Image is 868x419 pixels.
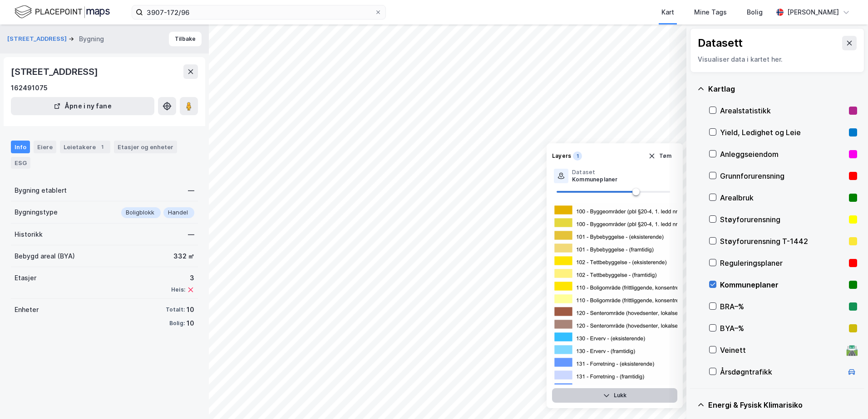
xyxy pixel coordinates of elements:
[60,141,110,153] div: Leietakere
[694,7,727,18] div: Mine Tags
[7,34,69,44] button: [STREET_ADDRESS]
[11,157,30,169] div: ESG
[720,192,845,203] div: Arealbruk
[720,127,845,138] div: Yield, Ledighet og Leie
[15,185,67,196] div: Bygning etablert
[15,229,43,240] div: Historikk
[11,141,30,153] div: Info
[720,301,845,312] div: BRA–%
[720,149,845,160] div: Anleggseiendom
[34,141,56,153] div: Eiere
[187,318,194,329] div: 10
[698,54,857,65] div: Visualiser data i kartet her.
[11,64,100,79] div: [STREET_ADDRESS]
[720,171,845,181] div: Grunnforurensning
[166,306,185,313] div: Totalt:
[708,83,857,94] div: Kartlag
[572,169,618,176] div: Dataset
[720,214,845,225] div: Støyforurensning
[188,185,194,196] div: —
[573,151,582,161] div: 1
[15,273,36,283] div: Etasjer
[15,207,58,218] div: Bygningstype
[747,7,763,18] div: Bolig
[169,32,202,46] button: Tilbake
[787,7,839,18] div: [PERSON_NAME]
[169,320,185,327] div: Bolig:
[642,149,677,163] button: Tøm
[171,286,185,293] div: Heis:
[11,83,48,93] div: 162491075
[720,345,843,356] div: Veinett
[79,34,104,44] div: Bygning
[173,251,194,262] div: 332 ㎡
[720,236,845,247] div: Støyforurensning T-1442
[720,258,845,268] div: Reguleringsplaner
[708,400,857,410] div: Energi & Fysisk Klimarisiko
[720,279,845,290] div: Kommuneplaner
[15,4,110,20] img: logo.f888ab2527a4732fd821a326f86c7f29.svg
[720,366,843,377] div: Årsdøgntrafikk
[11,97,154,115] button: Åpne i ny fane
[98,142,107,151] div: 1
[846,344,858,356] div: 🛣️
[823,375,868,419] div: Kontrollprogram for chat
[171,273,194,283] div: 3
[188,229,194,240] div: —
[823,375,868,419] iframe: Chat Widget
[552,388,677,403] button: Lukk
[15,251,75,262] div: Bebygd areal (BYA)
[552,152,571,160] div: Layers
[720,323,845,334] div: BYA–%
[661,7,674,18] div: Kart
[187,304,194,315] div: 10
[143,5,375,19] input: Søk på adresse, matrikkel, gårdeiere, leietakere eller personer
[698,36,743,50] div: Datasett
[118,143,173,151] div: Etasjer og enheter
[572,176,618,183] div: Kommuneplaner
[720,105,845,116] div: Arealstatistikk
[15,304,39,315] div: Enheter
